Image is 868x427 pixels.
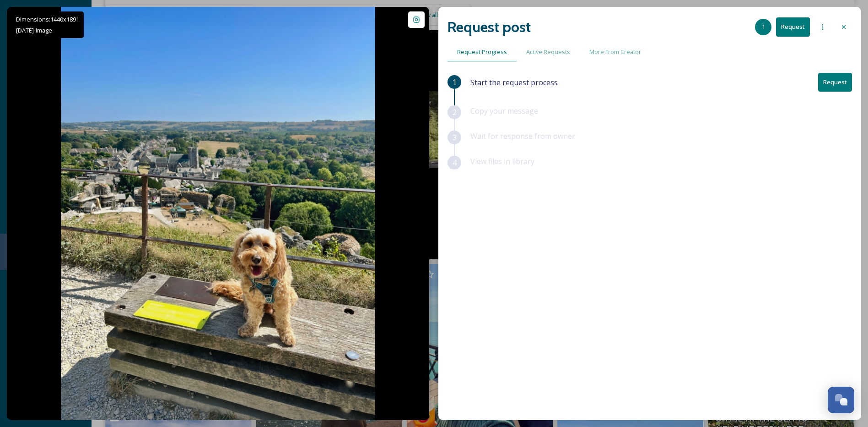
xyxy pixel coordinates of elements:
[457,48,507,56] span: Request Progress
[470,77,558,88] span: Start the request process
[470,156,534,166] span: View files in library
[453,132,457,143] span: 3
[470,106,538,116] span: Copy your message
[589,48,641,56] span: More From Creator
[526,48,570,56] span: Active Requests
[61,7,375,420] img: View of the village before we head back home #cavapoo #cavoodle #cavapoosofinstagram #cavoodlesof...
[776,17,810,36] button: Request
[828,387,854,413] button: Open Chat
[453,107,457,118] span: 2
[470,131,575,141] span: Wait for response from owner
[16,26,52,34] span: [DATE] - Image
[447,16,531,38] h2: Request post
[453,77,457,88] span: 1
[16,15,79,23] span: Dimensions: 1440 x 1891
[818,73,852,92] button: Request
[453,157,457,168] span: 4
[762,22,765,31] span: 1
